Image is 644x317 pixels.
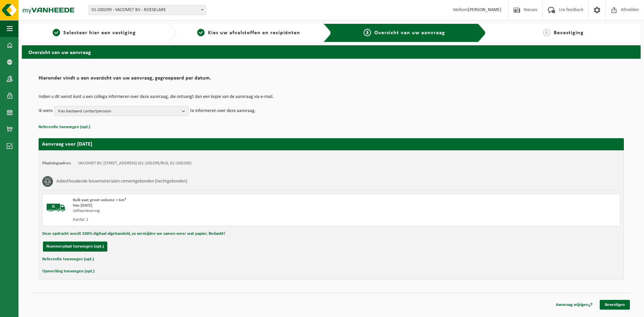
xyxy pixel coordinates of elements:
[73,203,92,208] strong: Van [DATE]
[39,75,624,85] h2: Hieronder vindt u een overzicht van uw aanvraag, gegroepeerd per datum.
[197,29,205,36] span: 2
[89,5,206,15] span: 01-200299 - VACOMET BV - ROESELARE
[364,29,371,36] span: 3
[43,242,107,252] button: Nummerplaat toevoegen (opt.)
[42,161,71,165] strong: Plaatsingsadres:
[208,30,300,36] span: Kies uw afvalstoffen en recipiënten
[42,267,95,276] button: Opmerking toevoegen (opt.)
[53,29,60,36] span: 1
[543,29,550,36] span: 4
[73,198,126,202] span: Bulk vast groot volume > 6m³
[89,5,206,15] span: 01-200299 - VACOMET BV - ROESELARE
[42,142,92,147] strong: Aanvraag voor [DATE]
[551,300,598,310] a: Aanvraag wijzigen
[54,106,189,116] button: Kies bestaand contactpersoon
[600,300,630,310] a: Bevestigen
[180,29,318,37] a: 2Kies uw afvalstoffen en recipiënten
[42,255,94,264] button: Referentie toevoegen (opt.)
[468,7,501,12] strong: [PERSON_NAME]
[73,217,358,222] div: Aantal: 1
[39,95,624,99] p: Indien u dit wenst kunt u een collega informeren over deze aanvraag, die ontvangt dan een kopie v...
[46,198,66,218] img: BL-SO-LV.png
[25,29,163,37] a: 1Selecteer hier een vestiging
[63,30,136,36] span: Selecteer hier een vestiging
[22,45,641,58] h2: Overzicht van uw aanvraag
[374,30,445,36] span: Overzicht van uw aanvraag
[39,123,90,131] button: Referentie toevoegen (opt.)
[190,106,256,116] p: te informeren over deze aanvraag.
[39,106,53,116] p: Ik wens
[554,30,584,36] span: Bevestiging
[56,176,187,187] h3: Asbesthoudende bouwmaterialen cementgebonden (hechtgebonden)
[73,208,358,214] div: Zelfaanlevering
[42,229,225,238] button: Deze opdracht wordt 100% digitaal afgehandeld, zo vermijden we samen weer wat papier. Bedankt!
[78,161,192,166] td: VACOMET BV, [STREET_ADDRESS] (01-200299/BUS, 01-200299)
[58,106,179,116] span: Kies bestaand contactpersoon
